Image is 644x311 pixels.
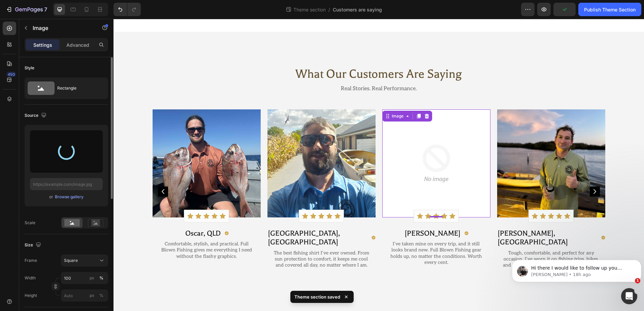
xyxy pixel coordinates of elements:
[621,288,637,304] iframe: Intercom live chat
[328,6,330,13] span: /
[159,231,257,250] p: The best fishing shirt I’ve ever owned. From sun protection to comfort, it keeps me cool and cove...
[44,5,47,13] p: 7
[389,231,486,250] p: Tough, comfortable, and perfect for any occasion. I’ve worn it on fishing trips, hikes, and even ...
[114,19,644,311] iframe: Design area
[99,275,103,281] div: %
[25,111,48,120] div: Source
[384,210,484,228] p: [PERSON_NAME], [GEOGRAPHIC_DATA]
[33,41,52,48] p: Settings
[114,3,141,16] div: Undo/Redo
[509,246,644,293] iframe: Intercom notifications message
[269,91,377,199] img: no-image-2048-5e88c1b20e087fb7bbe9a3771824e743c244f437e4f8ba93bbf7b11b53f7824c_large.gif
[64,257,78,264] span: Square
[292,6,327,13] span: Theme section
[30,178,103,190] input: https://example.com/image.jpg
[61,272,108,284] input: px%
[25,292,37,299] label: Height
[22,20,121,92] span: Hi there I would like to follow up you regarding our last correspondence. Have you been able to g...
[274,222,372,247] p: I’ve taken mine on every trip, and it still looks brand new. Full Blown Fishing gear holds up, no...
[55,194,84,200] button: Browse gallery
[61,289,108,302] input: px%
[61,254,108,267] button: Square
[25,220,35,226] div: Scale
[25,257,37,264] label: Frame
[88,274,96,282] button: %
[25,241,42,250] div: Size
[33,24,90,32] p: Image
[294,293,340,300] p: Theme section saved
[66,41,89,48] p: Advanced
[99,292,103,299] div: %
[90,292,94,299] div: px
[154,91,262,199] img: gempages_578396564393820903-1aa02daf-35b4-4752-9ec1-215dad2219c9.png
[97,291,105,300] button: px
[3,3,50,16] button: 7
[25,65,34,71] div: Style
[97,274,105,282] button: px
[90,275,94,281] div: px
[55,194,84,200] div: Browse gallery
[49,193,53,201] span: or
[155,210,254,228] p: [GEOGRAPHIC_DATA], [GEOGRAPHIC_DATA]
[25,275,36,281] label: Width
[277,94,291,100] div: Image
[578,3,641,16] button: Publish Theme Section
[57,80,98,96] div: Rectangle
[584,6,636,13] div: Publish Theme Section
[22,26,124,32] p: Message from Tony, sent 18h ago
[6,72,16,77] div: 450
[635,278,640,283] span: 1
[291,210,347,219] p: [PERSON_NAME]
[88,291,96,300] button: %
[384,91,492,199] img: gempages_578396564393820903-8fb9cb6f-d062-4d22-ae73-1d8bfe100377.jpg
[471,162,492,183] button: Carousel Next Arrow
[333,6,382,13] span: Customers are saying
